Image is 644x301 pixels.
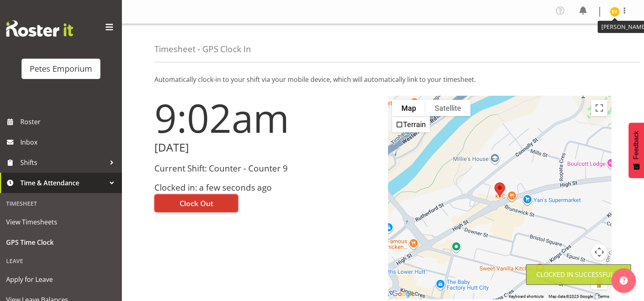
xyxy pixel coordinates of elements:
[6,273,116,286] span: Apply for Leave
[20,177,106,189] span: Time & Attendance
[6,216,116,228] span: View Timesheets
[154,183,378,192] h3: Clocked in: a few seconds ago
[154,44,251,54] h4: Timesheet - GPS Clock In
[2,195,120,212] div: Timesheet
[591,244,607,260] button: Map camera controls
[536,270,621,279] div: Clocked in Successfully
[598,294,609,299] a: Terms (opens in new tab)
[20,136,118,148] span: Inbox
[425,100,471,116] button: Show satellite imagery
[154,194,238,212] button: Clock Out
[610,7,620,17] img: eva-vailini10223.jpg
[549,294,593,299] span: Map data ©2025 Google
[154,141,378,154] h2: [DATE]
[20,116,118,128] span: Roster
[154,75,611,84] p: Automatically clock-in to your shift via your mobile device, which will automatically link to you...
[620,277,628,285] img: help-xxl-2.png
[6,236,116,248] span: GPS Time Clock
[393,117,429,132] li: Terrain
[154,96,378,140] h1: 9:02am
[6,20,73,37] img: Rosterit website logo
[2,212,120,232] a: View Timesheets
[20,156,106,169] span: Shifts
[591,100,607,116] button: Toggle fullscreen view
[180,198,213,209] span: Clock Out
[509,294,544,299] button: Keyboard shortcuts
[390,289,417,299] img: Google
[2,232,120,253] a: GPS Time Clock
[2,269,120,290] a: Apply for Leave
[2,253,120,269] div: Leave
[154,164,378,173] h3: Current Shift: Counter - Counter 9
[390,289,417,299] a: Open this area in Google Maps (opens a new window)
[633,131,640,159] span: Feedback
[392,116,430,132] ul: Show street map
[629,123,644,178] button: Feedback - Show survey
[30,63,92,75] div: Petes Emporium
[392,100,425,116] button: Show street map
[403,120,426,129] label: Terrain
